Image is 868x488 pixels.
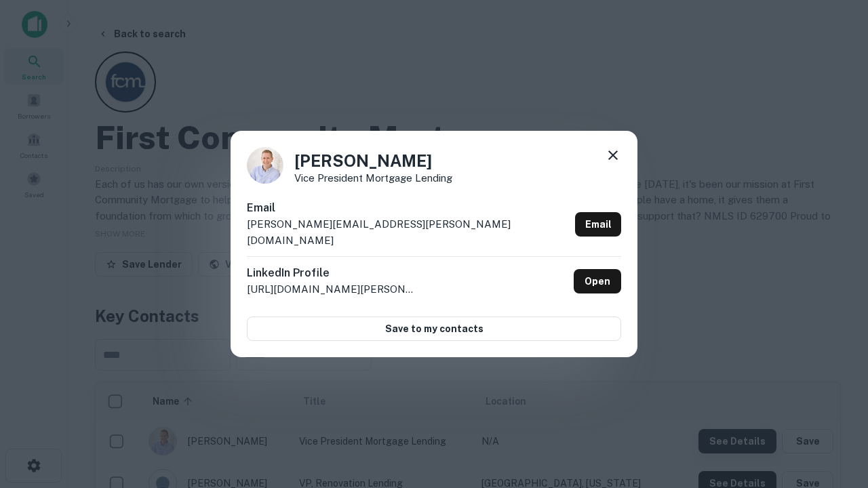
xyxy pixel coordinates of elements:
h6: Email [247,200,570,216]
p: [PERSON_NAME][EMAIL_ADDRESS][PERSON_NAME][DOMAIN_NAME] [247,216,570,248]
a: Email [575,212,621,237]
iframe: Chat Widget [800,336,868,401]
p: Vice President Mortgage Lending [294,173,452,183]
h4: [PERSON_NAME] [294,148,452,173]
p: [URL][DOMAIN_NAME][PERSON_NAME] [247,281,416,298]
a: Open [574,269,621,293]
img: 1520878720083 [247,147,283,184]
button: Save to my contacts [247,317,621,341]
h6: LinkedIn Profile [247,265,416,281]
